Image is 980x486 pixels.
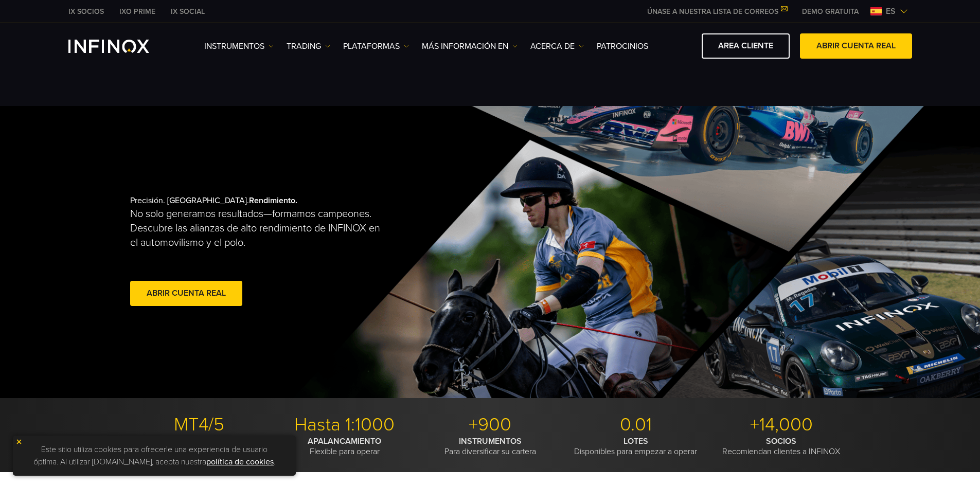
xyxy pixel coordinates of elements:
a: PLATAFORMAS [343,40,409,52]
a: INFINOX Logo [68,40,173,53]
a: AREA CLIENTE [702,33,790,59]
a: TRADING [287,40,330,52]
strong: SOCIOS [766,436,796,446]
a: Patrocinios [597,40,648,52]
strong: INSTRUMENTOS [459,436,522,446]
p: Flexible para operar [276,436,414,457]
a: INFINOX MENU [794,6,866,17]
p: +14,000 [712,413,850,436]
p: +900 [421,413,559,436]
p: Hasta 1:1000 [276,413,414,436]
a: INFINOX [112,6,163,17]
a: Más información en [422,40,518,52]
strong: LOTES [623,436,648,446]
strong: Rendimiento. [249,195,297,206]
a: política de cookies [206,457,274,467]
a: INFINOX [163,6,212,17]
span: es [882,5,900,17]
a: Instrumentos [204,40,274,52]
a: ÚNASE A NUESTRA LISTA DE CORREOS [639,7,794,16]
p: No solo generamos resultados—formamos campeones. Descubre las alianzas de alto rendimiento de INF... [130,207,389,250]
strong: APALANCAMIENTO [308,436,381,446]
p: Este sitio utiliza cookies para ofrecerle una experiencia de usuario óptima. Al utilizar [DOMAIN_... [18,441,291,471]
a: Abrir cuenta real [130,281,242,306]
p: Disponibles para empezar a operar [567,436,705,457]
a: ACERCA DE [530,40,584,52]
p: Recomiendan clientes a INFINOX [712,436,850,457]
p: MT4/5 [130,413,268,436]
a: ABRIR CUENTA REAL [800,33,912,59]
p: 0.01 [567,413,705,436]
a: INFINOX [61,6,112,17]
img: yellow close icon [15,438,23,445]
p: Para diversificar su cartera [421,436,559,457]
div: Precisión. [GEOGRAPHIC_DATA]. [130,179,454,325]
